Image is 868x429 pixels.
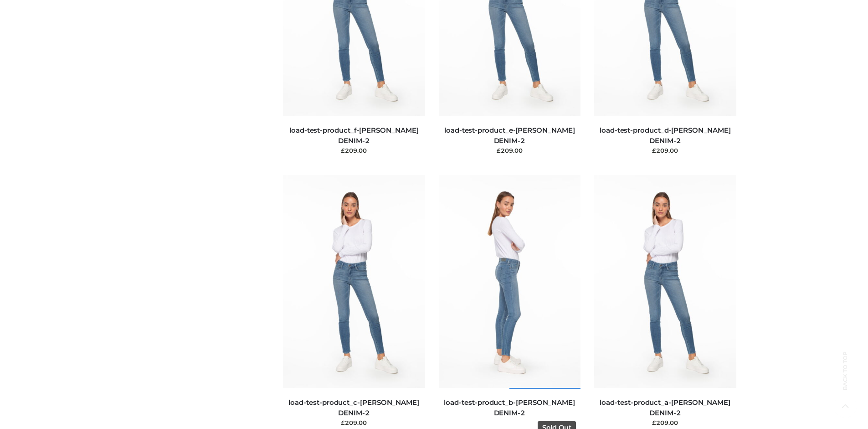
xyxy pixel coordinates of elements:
[600,126,731,145] a: load-test-product_d-[PERSON_NAME] DENIM-2
[652,419,678,426] bdi: 209.00
[497,147,523,154] bdi: 209.00
[444,398,575,417] a: load-test-product_b-[PERSON_NAME] DENIM-2
[594,175,736,388] img: load-test-product_a-PARKER SMITH DENIM-2
[341,147,367,154] bdi: 209.00
[341,419,345,426] span: £
[283,175,425,388] img: load-test-product_c-PARKER SMITH DENIM-2
[288,398,419,417] a: load-test-product_c-[PERSON_NAME] DENIM-2
[341,419,367,426] bdi: 209.00
[652,147,678,154] bdi: 209.00
[341,147,345,154] span: £
[652,147,656,154] span: £
[834,367,857,390] span: Back to top
[600,398,730,417] a: load-test-product_a-[PERSON_NAME] DENIM-2
[497,147,501,154] span: £
[444,126,575,145] a: load-test-product_e-[PERSON_NAME] DENIM-2
[289,126,419,145] a: load-test-product_f-[PERSON_NAME] DENIM-2
[652,419,656,426] span: £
